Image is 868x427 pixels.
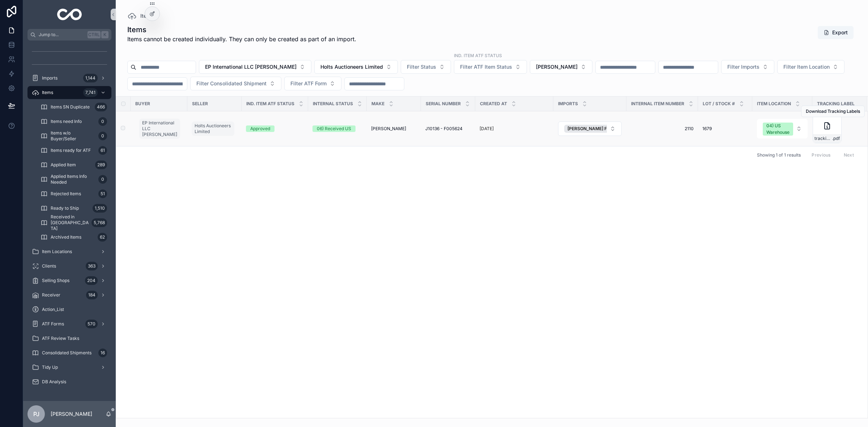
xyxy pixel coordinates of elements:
[88,31,101,38] span: Ctrl
[42,292,60,298] span: Receiver
[98,132,107,140] div: 0
[27,260,111,273] a: Clients363
[135,101,150,107] span: Buyer
[83,88,98,97] div: 7,741
[27,361,111,374] a: Tidy Up
[57,9,82,20] img: App logo
[42,321,64,327] span: ATF Forms
[42,278,69,283] span: Selling Shops
[425,126,471,132] a: J10136 - F005624
[401,60,451,74] button: Select Button
[42,90,53,95] span: Items
[721,60,774,74] button: Select Button
[27,86,111,99] a: Items7,741
[127,12,154,20] a: Items
[23,40,116,398] div: scrollable content
[93,204,107,213] div: 1,510
[407,63,436,71] span: Filter Status
[27,346,111,359] a: Consolidated Shipments16
[766,123,790,136] div: 04) US Warehouse
[36,202,111,215] a: Ready to Ship1,510
[51,162,76,168] span: Applied Item
[51,191,81,197] span: Rejected Items
[558,121,622,136] button: Select Button
[631,126,694,132] span: 2110
[783,63,830,71] span: Filter Item Location
[27,303,111,316] a: Action_List
[140,12,154,20] span: Items
[703,101,735,107] span: Lot / Stock #
[558,101,578,107] span: Imports
[51,119,82,124] span: Items need Info
[98,146,107,155] div: 61
[42,336,79,341] span: ATF Review Tasks
[317,125,351,132] div: 06) Received US
[36,216,111,229] a: Received in [GEOGRAPHIC_DATA]5,768
[702,126,748,132] a: 1679
[51,174,95,185] span: Applied Items Info Needed
[51,148,91,153] span: Items ready for ATF
[757,152,801,158] span: Showing 1 of 1 results
[86,262,98,270] div: 363
[702,126,712,132] span: 1679
[36,187,111,200] a: Rejected Items51
[567,126,633,132] span: [PERSON_NAME] F3 from Holts
[36,231,111,244] a: Archived Items62
[777,60,844,74] button: Select Button
[127,25,356,35] h1: Items
[727,63,759,71] span: Filter Imports
[27,274,111,287] a: Selling Shops204
[454,52,502,59] label: ind. Item ATF Status
[757,101,791,107] span: Item Location
[27,289,111,302] a: Receiver184
[95,161,107,169] div: 289
[42,364,58,370] span: Tidy Up
[36,144,111,157] a: Items ready for ATF61
[313,101,353,107] span: Internal Status
[371,126,417,132] a: [PERSON_NAME]
[42,379,66,385] span: DB Analysis
[36,129,111,142] a: Items w/o Buyer/Seller0
[814,136,832,141] span: tracking_label
[98,175,107,184] div: 0
[757,119,808,138] button: Select Button
[33,410,39,418] span: PJ
[536,63,578,71] span: [PERSON_NAME]
[83,74,98,82] div: 1,144
[85,320,98,328] div: 570
[199,60,311,74] button: Select Button
[42,307,64,312] span: Action_List
[98,233,107,242] div: 62
[139,117,183,140] a: EP International LLC [PERSON_NAME]
[454,60,527,74] button: Select Button
[95,103,107,111] div: 466
[757,119,808,139] a: Select Button
[192,121,234,136] a: Holts Auctioneers Limited
[142,120,177,137] span: EP International LLC [PERSON_NAME]
[631,101,684,107] span: Internal Item Number
[27,245,111,258] a: Item Locations
[426,101,461,107] span: Serial Number
[190,77,281,90] button: Select Button
[51,410,92,418] p: [PERSON_NAME]
[51,214,89,231] span: Received in [GEOGRAPHIC_DATA]
[51,205,79,211] span: Ready to Ship
[480,101,507,107] span: Created at
[250,125,270,132] div: Approved
[246,101,294,107] span: Ind. Item ATF Status
[36,158,111,171] a: Applied Item289
[42,263,56,269] span: Clients
[371,101,384,107] span: Make
[813,114,858,143] a: tracking_label.pdf
[192,101,208,107] span: Seller
[530,60,592,74] button: Select Button
[85,276,98,285] div: 204
[127,35,356,43] span: Items cannot be created individually. They can only be created as part of an import.
[558,121,622,136] a: Select Button
[51,234,81,240] span: Archived Items
[290,80,327,87] span: Filter ATF Form
[51,104,90,110] span: Items SN Duplicate
[86,291,98,299] div: 184
[284,77,341,90] button: Select Button
[39,32,85,38] span: Jump to...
